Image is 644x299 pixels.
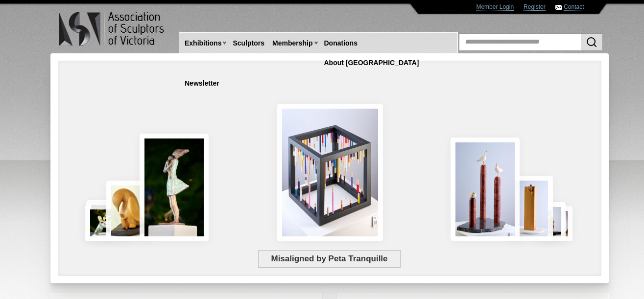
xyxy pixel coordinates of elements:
[268,34,316,52] a: Membership
[508,176,553,241] img: Little Frog. Big Climb
[181,74,223,92] a: Newsletter
[58,10,166,48] img: logo.png
[320,54,423,72] a: About [GEOGRAPHIC_DATA]
[140,134,209,241] img: Connection
[476,3,514,11] a: Member Login
[277,104,383,241] img: Misaligned
[524,3,546,11] a: Register
[258,250,401,268] span: Misaligned by Peta Tranquille
[564,3,584,11] a: Contact
[555,5,562,10] img: Contact ASV
[586,36,597,48] img: Search
[229,34,268,52] a: Sculptors
[181,34,225,52] a: Exhibitions
[451,138,520,241] img: Rising Tides
[320,34,361,52] a: Donations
